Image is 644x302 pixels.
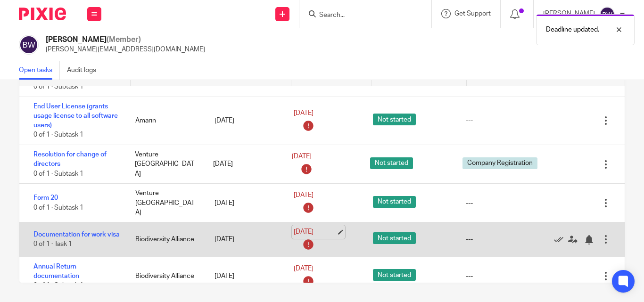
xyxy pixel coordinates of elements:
a: Form 20 [33,195,58,201]
span: 0 of 1 · Task 1 [33,241,72,248]
a: Mark as done [554,235,568,244]
img: svg%3E [600,7,615,22]
div: [DATE] [205,230,284,249]
div: Biodiversity Alliance [126,267,205,286]
div: [DATE] [205,111,284,130]
span: Not started [370,157,413,169]
div: --- [466,235,473,244]
p: Deadline updated. [546,25,599,34]
img: Pixie [19,8,66,20]
span: (Member) [107,36,141,43]
span: Company Registration [462,157,537,169]
div: [DATE] [204,155,282,173]
span: [DATE] [292,154,312,160]
span: Not started [373,114,416,125]
a: Annual Return documentation [33,263,79,279]
div: Amarin [126,111,205,130]
div: --- [466,271,473,281]
span: 0 of 1 · Subtask 1 [33,204,83,211]
span: Not started [373,232,416,244]
a: Documentation for work visa [33,231,120,238]
span: 0 of 1 · Subtask 1 [33,132,83,139]
span: 0 of 1 · Subtask 1 [33,171,83,177]
a: Resolution for change of directors [33,151,107,167]
div: [DATE] [205,267,284,286]
a: End User License (grants usage license to all software users) [33,103,118,129]
span: [DATE] [294,265,314,272]
div: --- [466,116,473,125]
span: [DATE] [294,192,314,199]
span: [DATE] [294,110,314,116]
p: [PERSON_NAME][EMAIL_ADDRESS][DOMAIN_NAME] [46,45,205,54]
div: Venture [GEOGRAPHIC_DATA] [125,145,204,183]
span: 0 of 1 · Subtask 1 [33,83,83,90]
div: Biodiversity Alliance [126,230,205,249]
span: Not started [373,196,416,208]
div: [DATE] [205,194,284,212]
span: Not started [373,269,416,281]
h2: [PERSON_NAME] [46,35,205,45]
a: Open tasks [19,61,60,80]
a: Audit logs [67,61,103,80]
img: svg%3E [19,35,39,55]
input: Search [318,11,403,20]
div: Venture [GEOGRAPHIC_DATA] [126,184,205,222]
div: --- [466,198,473,208]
